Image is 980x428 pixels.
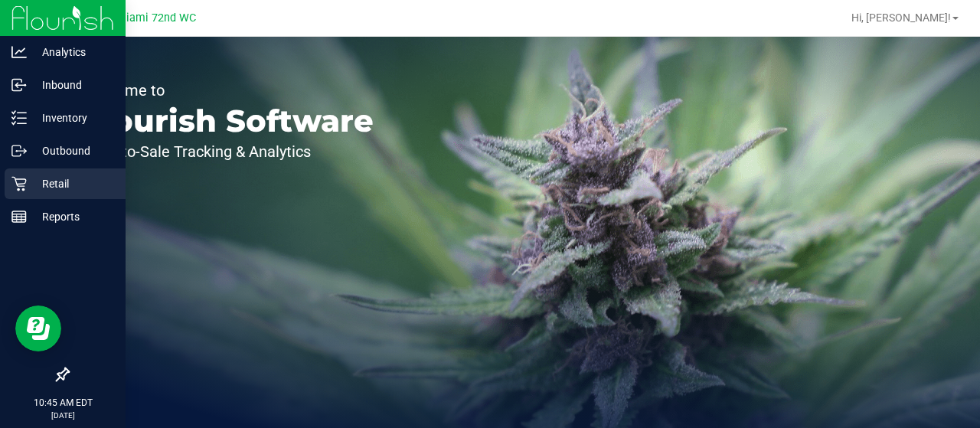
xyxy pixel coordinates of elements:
[27,76,119,94] p: Inbound
[11,143,27,158] inline-svg: Outbound
[27,109,119,127] p: Inventory
[11,110,27,126] inline-svg: Inventory
[7,410,119,421] p: [DATE]
[83,106,374,136] p: Flourish Software
[27,207,119,226] p: Reports
[83,83,374,98] p: Welcome to
[83,144,374,159] p: Seed-to-Sale Tracking & Analytics
[27,175,119,193] p: Retail
[11,209,27,224] inline-svg: Reports
[851,11,951,24] span: Hi, [PERSON_NAME]!
[11,44,27,60] inline-svg: Analytics
[7,396,119,410] p: 10:45 AM EDT
[27,142,119,160] p: Outbound
[116,11,196,25] span: Miami 72nd WC
[11,77,27,93] inline-svg: Inbound
[15,305,61,351] iframe: Resource center
[11,176,27,191] inline-svg: Retail
[27,43,119,61] p: Analytics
